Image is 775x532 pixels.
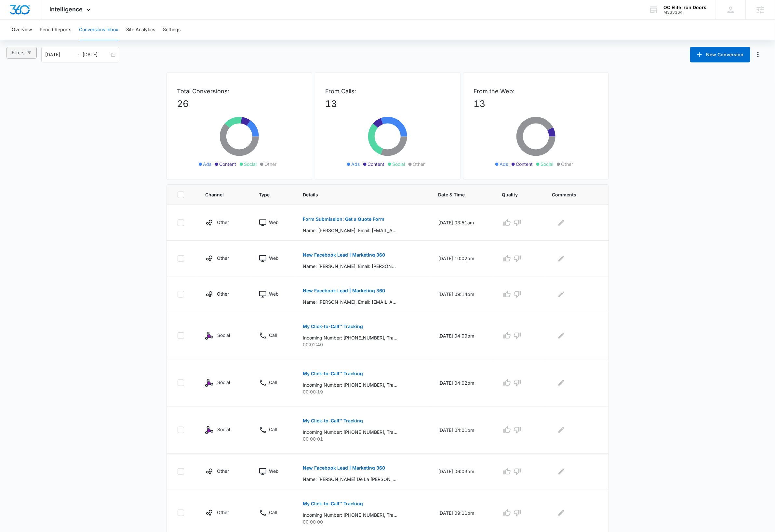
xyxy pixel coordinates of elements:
p: Web [269,219,279,226]
span: Content [516,161,533,167]
p: 00:02:40 [303,341,423,348]
p: Total Conversions: [177,87,301,96]
span: Ads [203,161,212,167]
p: Incoming Number: [PHONE_NUMBER], Tracking Number: [PHONE_NUMBER], Ring To: [PHONE_NUMBER], Caller... [303,512,397,518]
p: 13 [326,97,450,111]
input: End date [83,51,110,58]
span: Social [541,161,554,167]
span: Social [393,161,405,167]
span: swap-right [75,52,80,57]
span: Ads [352,161,360,167]
p: Incoming Number: [PHONE_NUMBER], Tracking Number: [PHONE_NUMBER], Ring To: [PHONE_NUMBER], Caller... [303,381,397,388]
button: My Click-to-Call™ Tracking [303,496,363,512]
button: Filters [7,47,37,59]
span: Other [265,161,277,167]
button: Form Submission: Get a Quote Form [303,211,384,227]
button: Edit Comments [556,330,567,341]
p: Call [269,332,277,339]
button: Site Analytics [126,20,155,40]
p: Other [217,290,229,297]
p: 00:00:00 [303,518,423,525]
button: Edit Comments [556,378,567,388]
p: My Click-to-Call™ Tracking [303,371,363,376]
button: Edit Comments [556,425,567,435]
span: Intelligence [50,6,83,13]
span: Channel [205,191,234,198]
span: Filters [12,49,24,56]
p: My Click-to-Call™ Tracking [303,501,363,506]
td: [DATE] 04:01pm [431,406,494,454]
p: 00:00:01 [303,435,423,442]
p: New Facebook Lead | Marketing 360 [303,288,385,293]
p: Social [217,426,230,433]
button: Conversions Inbox [79,20,118,40]
p: Other [217,219,229,226]
p: Web [269,255,279,261]
p: My Click-to-Call™ Tracking [303,324,363,329]
button: Period Reports [40,20,71,40]
p: Call [269,379,277,386]
span: Other [561,161,573,167]
td: [DATE] 10:02pm [431,241,494,276]
p: From the Web: [474,87,598,96]
td: [DATE] 04:09pm [431,312,494,359]
button: Overview [12,20,32,40]
td: [DATE] 09:14pm [431,276,494,312]
p: Name: [PERSON_NAME], Email: [PERSON_NAME][EMAIL_ADDRESS][DOMAIN_NAME], Phone: [PHONE_NUMBER], Pro... [303,263,397,270]
button: Edit Comments [556,508,567,518]
span: Other [413,161,425,167]
button: New Conversion [690,47,750,62]
span: Comments [552,191,589,198]
p: Social [217,332,230,339]
td: [DATE] 04:02pm [431,359,494,406]
p: My Click-to-Call™ Tracking [303,419,363,423]
p: Call [269,509,277,516]
p: Web [269,290,279,297]
p: Name: [PERSON_NAME] De La [PERSON_NAME], Email: [EMAIL_ADDRESS][DOMAIN_NAME], Phone: [PHONE_NUMBE... [303,476,397,483]
span: to [75,52,80,57]
td: [DATE] 06:03pm [431,454,494,489]
span: Details [303,191,413,198]
p: Incoming Number: [PHONE_NUMBER], Tracking Number: [PHONE_NUMBER], Ring To: [PHONE_NUMBER], Caller... [303,429,397,435]
span: Type [259,191,278,198]
p: From Calls: [326,87,450,96]
span: Quality [502,191,527,198]
p: New Facebook Lead | Marketing 360 [303,253,385,257]
p: New Facebook Lead | Marketing 360 [303,466,385,470]
span: Content [368,161,385,167]
p: Call [269,426,277,433]
p: Incoming Number: [PHONE_NUMBER], Tracking Number: [PHONE_NUMBER], Ring To: [PHONE_NUMBER], Caller... [303,334,397,341]
p: Other [217,509,229,516]
button: Edit Comments [556,253,567,264]
p: Social [217,379,230,386]
p: Name: [PERSON_NAME], Email: [EMAIL_ADDRESS][DOMAIN_NAME], Phone: [PHONE_NUMBER], Project Type: [E... [303,299,397,305]
div: account id [663,10,706,15]
span: Date & Time [438,191,477,198]
button: Settings [163,20,180,40]
button: Manage Numbers [753,49,763,60]
span: Social [244,161,257,167]
p: Web [269,468,279,474]
p: Other [217,468,229,474]
input: Start date [45,51,72,58]
button: My Click-to-Call™ Tracking [303,319,363,334]
span: Ads [500,161,508,167]
p: Other [217,255,229,261]
button: My Click-to-Call™ Tracking [303,366,363,381]
button: New Facebook Lead | Marketing 360 [303,283,385,299]
p: 00:00:19 [303,388,423,395]
button: Edit Comments [556,289,567,299]
span: Content [220,161,236,167]
button: New Facebook Lead | Marketing 360 [303,460,385,476]
p: 26 [177,97,301,111]
button: New Facebook Lead | Marketing 360 [303,247,385,263]
button: My Click-to-Call™ Tracking [303,413,363,429]
button: Edit Comments [556,466,567,477]
td: [DATE] 03:51am [431,205,494,241]
button: Edit Comments [556,218,567,228]
p: 13 [474,97,598,111]
p: Name: [PERSON_NAME], Email: [EMAIL_ADDRESS][DOMAIN_NAME], Phone: [PHONE_NUMBER], How can we help?... [303,227,397,234]
div: account name [663,5,706,10]
p: Form Submission: Get a Quote Form [303,217,384,221]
